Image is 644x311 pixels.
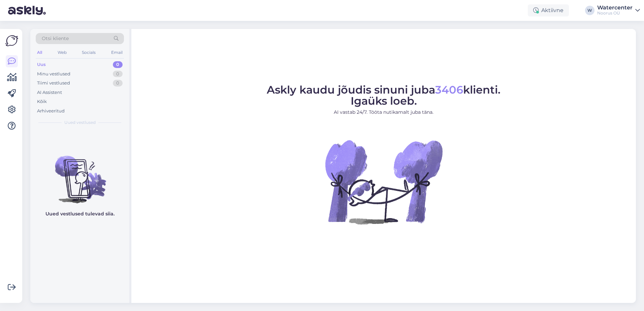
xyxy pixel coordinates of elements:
[37,61,46,68] div: Uus
[597,5,640,16] a: WatercenterNoorus OÜ
[56,48,68,57] div: Web
[267,109,501,116] p: AI vastab 24/7. Tööta nutikamalt juba täna.
[37,71,70,77] div: Minu vestlused
[597,10,633,16] div: Noorus OÜ
[37,108,65,114] div: Arhiveeritud
[45,210,115,217] p: Uued vestlused tulevad siia.
[36,48,43,57] div: All
[597,5,633,10] div: Watercenter
[5,34,18,47] img: Askly Logo
[80,48,97,57] div: Socials
[435,83,463,96] span: 3406
[37,98,47,105] div: Kõik
[110,48,124,57] div: Email
[37,80,70,87] div: Tiimi vestlused
[30,144,129,204] img: No chats
[585,6,594,15] div: W
[113,71,123,77] div: 0
[42,35,69,42] span: Otsi kliente
[113,61,123,68] div: 0
[113,80,123,87] div: 0
[37,89,62,96] div: AI Assistent
[64,119,96,126] span: Uued vestlused
[528,4,569,16] div: Aktiivne
[323,121,444,242] img: No Chat active
[267,83,501,107] span: Askly kaudu jõudis sinuni juba klienti. Igaüks loeb.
